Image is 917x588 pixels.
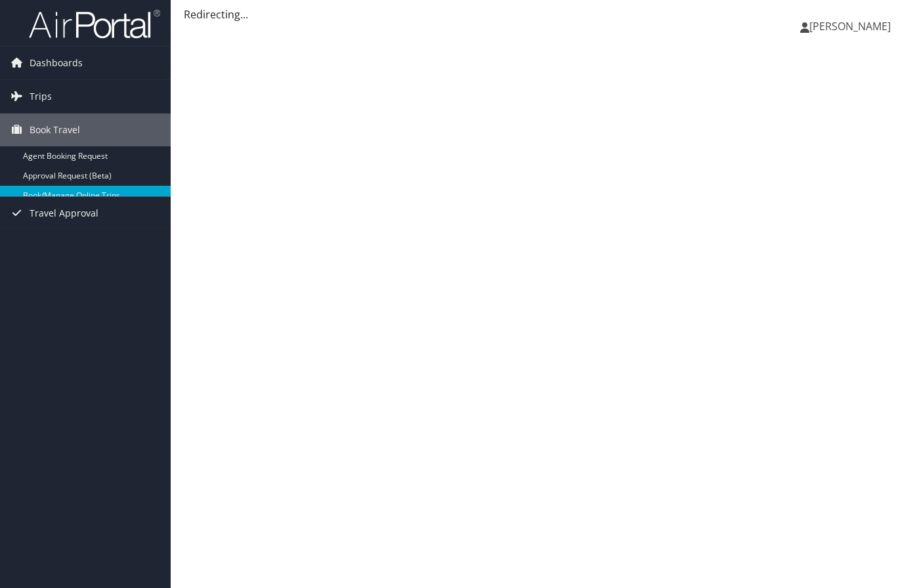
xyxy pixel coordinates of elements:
[30,80,52,113] span: Trips
[30,197,98,230] span: Travel Approval
[30,114,80,146] span: Book Travel
[800,7,904,46] a: [PERSON_NAME]
[184,7,904,22] div: Redirecting...
[29,9,160,39] img: airportal-logo.png
[809,19,891,33] span: [PERSON_NAME]
[30,47,83,79] span: Dashboards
